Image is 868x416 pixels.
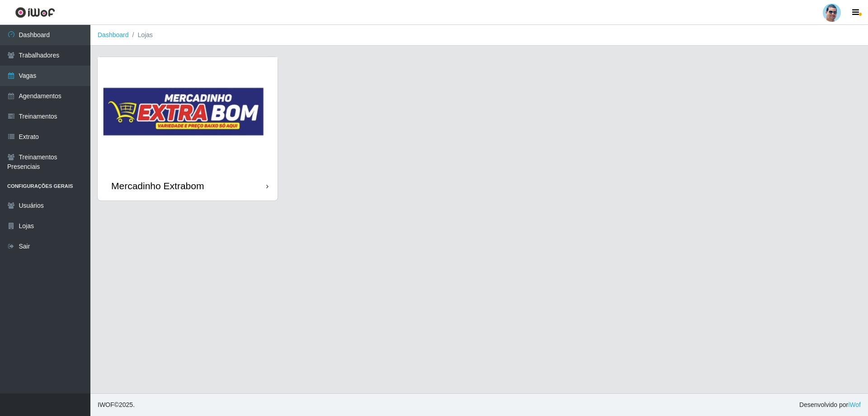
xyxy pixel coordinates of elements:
span: Desenvolvido por [799,400,861,410]
img: cardImg [98,57,278,171]
span: IWOF [98,401,114,408]
nav: breadcrumb [90,25,868,46]
a: Dashboard [98,31,129,38]
a: iWof [848,401,861,408]
img: CoreUI Logo [15,7,55,18]
li: Lojas [129,30,153,40]
span: © 2025 . [98,400,135,410]
div: Mercadinho Extrabom [111,180,204,191]
a: Mercadinho Extrabom [98,57,278,201]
